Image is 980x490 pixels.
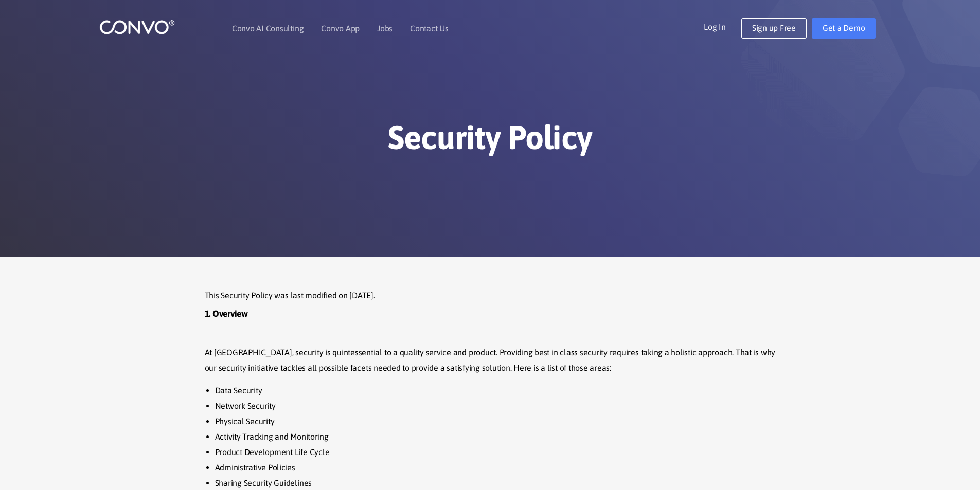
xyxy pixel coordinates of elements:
a: Sign up Free [741,18,807,39]
li: Data Security [215,383,776,398]
h3: 1. Overview [205,308,776,327]
a: Convo AI Consulting [232,24,304,32]
a: Get a Demo [812,18,876,39]
li: Activity Tracking and Monitoring [215,429,776,445]
li: Administrative Policies [215,460,776,476]
p: At [GEOGRAPHIC_DATA], security is quintessential to a quality service and product. Providing best... [205,330,776,376]
a: Convo App [321,24,360,32]
h1: Security Policy [205,118,776,165]
li: Physical Security [215,414,776,429]
a: Jobs [377,24,393,32]
li: Product Development Life Cycle [215,445,776,460]
a: Log In [704,18,741,34]
a: Contact Us [410,24,449,32]
p: This Security Policy was last modified on [DATE]. [205,288,776,303]
li: Network Security [215,398,776,414]
img: logo_1.png [99,19,175,35]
